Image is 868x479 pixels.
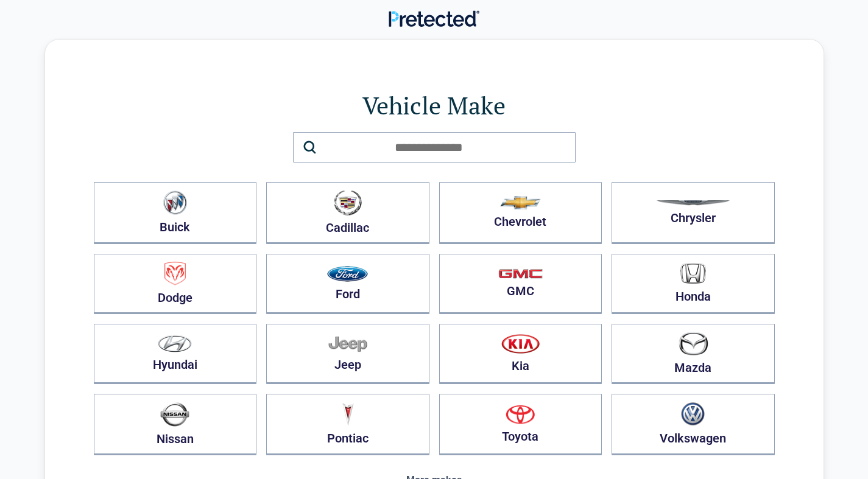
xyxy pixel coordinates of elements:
[439,182,602,244] button: Chevrolet
[94,394,257,455] button: Nissan
[266,394,429,455] button: Pontiac
[94,182,257,244] button: Buick
[612,394,775,455] button: Volkswagen
[94,324,257,384] button: Hyundai
[439,394,602,455] button: Toyota
[612,254,775,314] button: Honda
[612,182,775,244] button: Chrysler
[94,254,257,314] button: Dodge
[612,324,775,384] button: Mazda
[439,254,602,314] button: GMC
[94,88,775,122] h1: Vehicle Make
[266,182,429,244] button: Cadillac
[266,324,429,384] button: Jeep
[266,254,429,314] button: Ford
[439,324,602,384] button: Kia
